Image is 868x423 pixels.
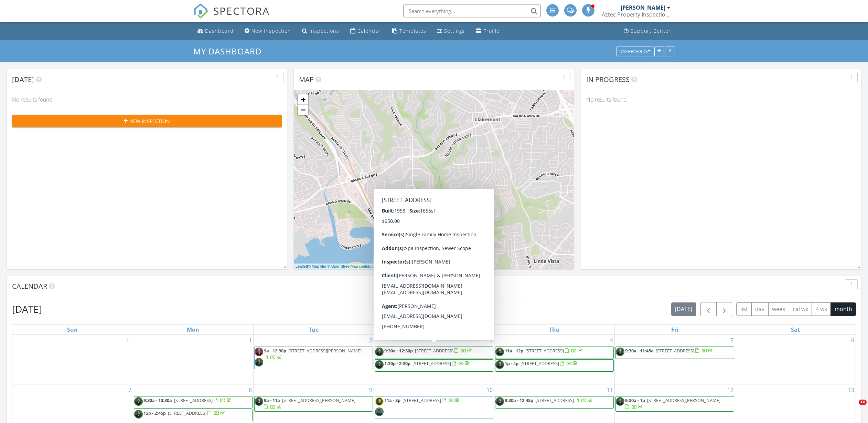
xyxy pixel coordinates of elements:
[213,3,270,18] span: SPECTORA
[328,264,379,268] a: © OpenStreetMap contributors
[444,28,465,34] div: Settings
[255,348,263,356] img: aztec_031cropweb.jpg
[195,25,236,38] a: Dashboard
[581,90,861,109] div: No results found
[255,397,263,406] img: 65riqhnb_2.jpg
[621,4,665,11] div: [PERSON_NAME]
[255,358,263,367] img: 65riqhnb_2.jpg
[134,396,253,409] a: 9:30a - 10:30a [STREET_ADDRESS]
[403,397,441,403] span: [STREET_ADDRESS]
[288,348,362,354] span: [STREET_ADDRESS][PERSON_NAME]
[751,302,769,316] button: day
[174,397,213,403] span: [STREET_ADDRESS]
[473,25,502,38] a: Profile
[12,302,42,316] h2: [DATE]
[505,360,518,367] span: 1p - 4p
[505,348,523,354] span: 11a - 12p
[670,325,680,334] a: Friday
[374,335,494,384] td: Go to September 3, 2025
[12,75,34,84] span: [DATE]
[389,25,429,38] a: Templates
[495,347,614,359] a: 11a - 12p [STREET_ADDRESS]
[621,25,674,38] a: Support Center
[609,335,614,346] a: Go to September 4, 2025
[625,397,720,410] a: 9:30a - 1p [STREET_ADDRESS][PERSON_NAME]
[298,105,308,115] a: Zoom out
[729,335,735,346] a: Go to September 5, 2025
[375,359,493,372] a: 1:30p - 2:30p [STREET_ADDRESS]
[716,302,732,316] button: Next month
[294,264,381,269] div: |
[495,396,614,409] a: 9:30a - 12:45p [STREET_ADDRESS]
[193,45,267,57] a: My Dashboard
[483,28,500,34] div: Profile
[375,396,493,419] a: 11a - 3p [STREET_ADDRESS]
[298,94,308,105] a: Zoom in
[859,400,867,405] span: 10
[535,397,574,403] span: [STREET_ADDRESS]
[347,25,384,38] a: Calendar
[606,384,614,395] a: Go to September 11, 2025
[384,348,413,354] span: 9:30a - 12:30p
[789,302,812,316] button: cal wk
[615,396,734,412] a: 9:30a - 1p [STREET_ADDRESS][PERSON_NAME]
[384,348,473,354] a: 9:30a - 12:30p [STREET_ADDRESS]
[264,397,280,403] span: 9a - 11a
[415,348,453,354] span: [STREET_ADDRESS]
[254,396,373,412] a: 9a - 11a [STREET_ADDRESS][PERSON_NAME]
[247,335,253,346] a: Go to September 1, 2025
[505,397,593,403] a: 9:30a - 12:45p [STREET_ADDRESS]
[307,325,320,334] a: Tuesday
[647,397,720,403] span: [STREET_ADDRESS][PERSON_NAME]
[495,348,504,356] img: 65riqhnb_2.jpg
[700,302,717,316] button: Previous month
[168,410,206,416] span: [STREET_ADDRESS]
[495,359,614,372] a: 1p - 4p [STREET_ADDRESS]
[193,3,208,19] img: The Best Home Inspection Software - Spectora
[631,28,671,34] div: Support Center
[264,397,355,410] a: 9a - 11a [STREET_ADDRESS][PERSON_NAME]
[435,25,468,38] a: Settings
[124,335,133,346] a: Go to August 31, 2025
[494,335,615,384] td: Go to September 4, 2025
[616,397,624,406] img: 65riqhnb_2.jpg
[143,410,166,416] span: 12p - 2:45p
[495,360,504,369] img: 65riqhnb_2.jpg
[625,397,645,403] span: 9:30a - 1p
[12,115,282,127] button: New Inspection
[586,75,630,84] span: In Progress
[308,264,326,268] a: © MapTiler
[656,348,694,354] span: [STREET_ADDRESS]
[134,410,143,419] img: 65riqhnb_2.jpg
[619,49,650,54] div: Dashboards
[375,407,384,416] img: 741cf077278e49c1af68e61a635f5ca8.jpeg
[399,28,426,34] div: Templates
[505,360,579,367] a: 1p - 4p [STREET_ADDRESS]
[736,302,752,316] button: list
[143,397,172,403] span: 9:30a - 10:30a
[615,347,734,359] a: 9:30a - 11:45a [STREET_ADDRESS]
[7,90,287,109] div: No results found
[299,25,342,38] a: Inspections
[812,302,831,316] button: 4 wk
[368,335,374,346] a: Go to September 2, 2025
[850,335,856,346] a: Go to September 6, 2025
[254,347,373,369] a: 9a - 12:30p [STREET_ADDRESS][PERSON_NAME]
[671,302,696,316] button: [DATE]
[143,410,226,416] a: 12p - 2:45p [STREET_ADDRESS]
[505,397,533,403] span: 9:30a - 12:45p
[143,397,232,403] a: 9:30a - 10:30a [STREET_ADDRESS]
[845,400,861,416] iframe: Intercom live chat
[66,325,79,334] a: Sunday
[134,409,253,421] a: 12p - 2:45p [STREET_ADDRESS]
[185,325,201,334] a: Monday
[133,335,253,384] td: Go to September 1, 2025
[205,28,234,34] div: Dashboard
[726,384,735,395] a: Go to September 12, 2025
[602,11,671,18] div: Aztec Property Inspections
[495,397,504,406] img: 65riqhnb_2.jpg
[505,348,583,354] a: 11a - 12p [STREET_ADDRESS]
[299,75,314,84] span: Map
[384,360,410,367] span: 1:30p - 2:30p
[548,325,561,334] a: Thursday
